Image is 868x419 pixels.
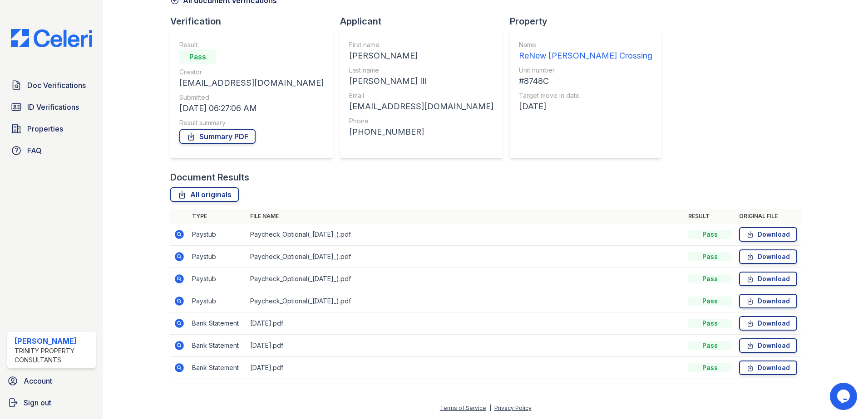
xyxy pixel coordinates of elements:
div: #8748C [519,75,652,88]
a: Download [739,316,797,331]
a: Download [739,361,797,375]
div: Result summary [179,118,324,127]
div: [PHONE_NUMBER] [349,126,493,138]
td: Paystub [188,224,247,246]
a: Summary PDF [179,129,256,144]
div: | [489,404,491,411]
div: Pass [688,274,732,283]
td: [DATE].pdf [247,312,685,335]
a: FAQ [7,141,96,160]
td: Paystub [188,246,247,268]
td: Paycheck_Optional(_[DATE]_).pdf [247,268,685,290]
td: [DATE].pdf [247,335,685,357]
span: Sign out [24,397,51,408]
div: [PERSON_NAME] III [349,75,493,88]
a: Account [4,372,99,390]
div: First name [349,40,493,49]
td: Bank Statement [188,312,247,335]
div: Pass [688,230,732,239]
div: Pass [688,341,732,350]
a: Sign out [4,394,99,412]
td: Paystub [188,290,247,312]
div: Pass [688,319,732,328]
span: FAQ [27,145,42,156]
span: Doc Verifications [27,80,86,91]
th: Original file [735,209,801,224]
td: Paycheck_Optional(_[DATE]_).pdf [247,246,685,268]
th: File name [247,209,685,224]
a: Terms of Service [440,404,486,411]
div: [PERSON_NAME] [15,336,92,346]
a: Privacy Policy [494,404,532,411]
span: ID Verifications [27,102,79,112]
td: Bank Statement [188,335,247,357]
td: Bank Statement [188,357,247,379]
div: Target move in date [519,91,652,100]
div: Submitted [179,93,324,102]
div: [EMAIL_ADDRESS][DOMAIN_NAME] [349,100,493,113]
div: Unit number [519,66,652,75]
a: Download [739,249,797,264]
div: [DATE] [519,100,652,113]
div: Phone [349,117,493,126]
div: ReNew [PERSON_NAME] Crossing [519,49,652,62]
div: [DATE] 06:27:06 AM [179,102,324,115]
div: Property [510,15,669,28]
div: Result [179,40,324,49]
span: Account [24,375,52,386]
div: Creator [179,68,324,77]
a: Name ReNew [PERSON_NAME] Crossing [519,40,652,62]
a: Download [739,227,797,242]
a: ID Verifications [7,98,96,116]
div: Document Results [170,171,249,184]
div: Pass [688,297,732,306]
div: Name [519,40,652,49]
div: Trinity Property Consultants [15,346,92,365]
div: Applicant [340,15,510,28]
td: Paycheck_Optional(_[DATE]_).pdf [247,224,685,246]
th: Result [685,209,735,224]
span: Properties [27,123,63,134]
td: Paycheck_Optional(_[DATE]_).pdf [247,290,685,312]
div: Last name [349,66,493,75]
div: Pass [688,363,732,372]
div: Verification [170,15,340,28]
a: Download [739,294,797,308]
a: Doc Verifications [7,76,96,94]
td: [DATE].pdf [247,357,685,379]
div: Pass [179,49,216,64]
a: Download [739,272,797,286]
a: Download [739,338,797,353]
th: Type [188,209,247,224]
iframe: chat widget [830,383,859,410]
a: All originals [170,187,239,202]
div: Email [349,91,493,100]
div: Pass [688,252,732,261]
td: Paystub [188,268,247,290]
div: [EMAIL_ADDRESS][DOMAIN_NAME] [179,77,324,89]
img: CE_Logo_Blue-a8612792a0a2168367f1c8372b55b34899dd931a85d93a1a3d3e32e68fde9ad4.png [4,29,99,47]
a: Properties [7,120,96,138]
div: [PERSON_NAME] [349,49,493,62]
